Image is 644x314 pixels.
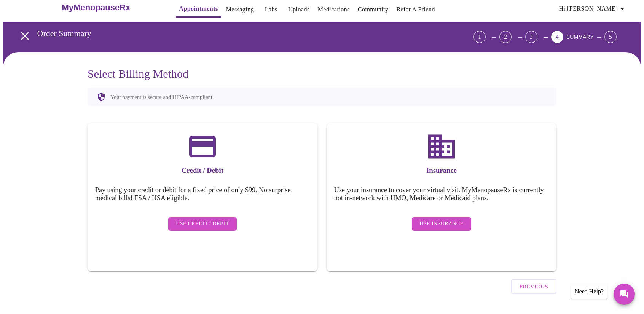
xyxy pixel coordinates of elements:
h3: MyMenopauseRx [62,3,131,13]
a: Medications [318,4,350,15]
button: Use Insurance [412,217,471,231]
button: Labs [259,2,283,17]
div: 2 [499,31,512,43]
span: Previous [520,282,548,292]
div: 5 [604,31,617,43]
div: 4 [551,31,563,43]
span: Hi [PERSON_NAME] [559,3,627,14]
span: Use Insurance [419,219,463,229]
div: 3 [525,31,537,43]
span: SUMMARY [566,34,594,40]
h3: Order Summary [37,29,431,38]
a: Uploads [288,4,310,15]
button: Community [355,2,392,17]
a: Community [358,4,389,15]
button: Messages [614,284,635,305]
h5: Pay using your credit or debit for a fixed price of only $99. No surprise medical bills! FSA / HS... [95,186,310,202]
button: Hi [PERSON_NAME] [556,1,630,16]
p: Your payment is secure and HIPAA-compliant. [110,94,214,100]
button: Uploads [285,2,313,17]
button: Messaging [223,2,257,17]
h3: Select Billing Method [88,67,556,80]
button: Refer a Friend [393,2,438,17]
a: Appointments [179,3,218,14]
div: Need Help? [571,284,607,299]
h3: Credit / Debit [95,166,310,175]
button: Medications [315,2,353,17]
h5: Use your insurance to cover your virtual visit. MyMenopauseRx is currently not in-network with HM... [334,186,549,202]
a: Labs [265,4,277,15]
a: Messaging [226,4,254,15]
div: 1 [473,31,486,43]
button: Previous [511,279,556,294]
span: Use Credit / Debit [176,219,229,229]
button: Appointments [176,1,221,18]
h3: Insurance [334,166,549,175]
button: open drawer [14,25,36,47]
button: Use Credit / Debit [168,217,237,231]
a: Refer a Friend [396,4,435,15]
